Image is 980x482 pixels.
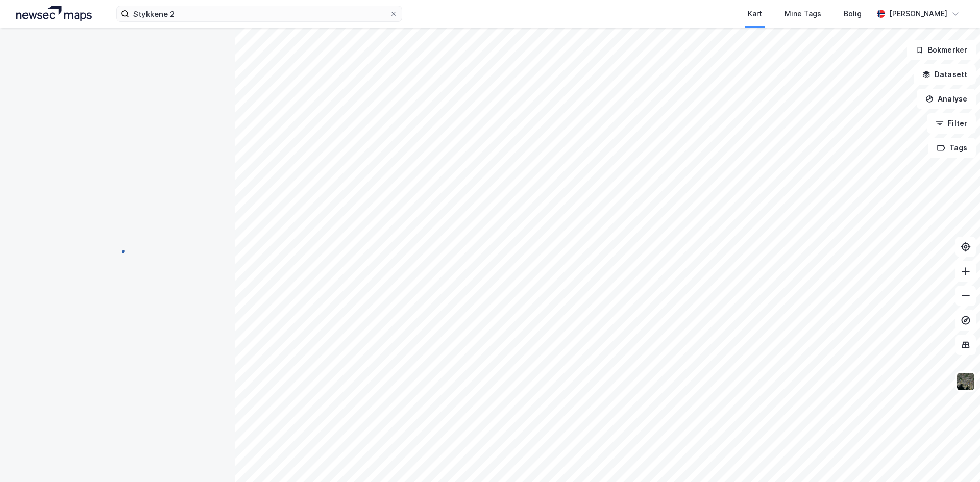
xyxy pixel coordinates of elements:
button: Analyse [917,89,976,109]
button: Filter [927,113,976,134]
img: 9k= [956,372,975,391]
div: Bolig [844,8,862,20]
img: logo.a4113a55bc3d86da70a041830d287a7e.svg [16,6,92,21]
input: Søk på adresse, matrikkel, gårdeiere, leietakere eller personer [129,6,389,21]
button: Bokmerker [907,40,976,60]
div: Kart [748,8,762,20]
iframe: Chat Widget [929,433,980,482]
button: Tags [928,138,976,158]
img: spinner.a6d8c91a73a9ac5275cf975e30b51cfb.svg [109,241,126,257]
div: [PERSON_NAME] [889,8,947,20]
button: Datasett [914,64,976,85]
div: Mine Tags [785,8,821,20]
